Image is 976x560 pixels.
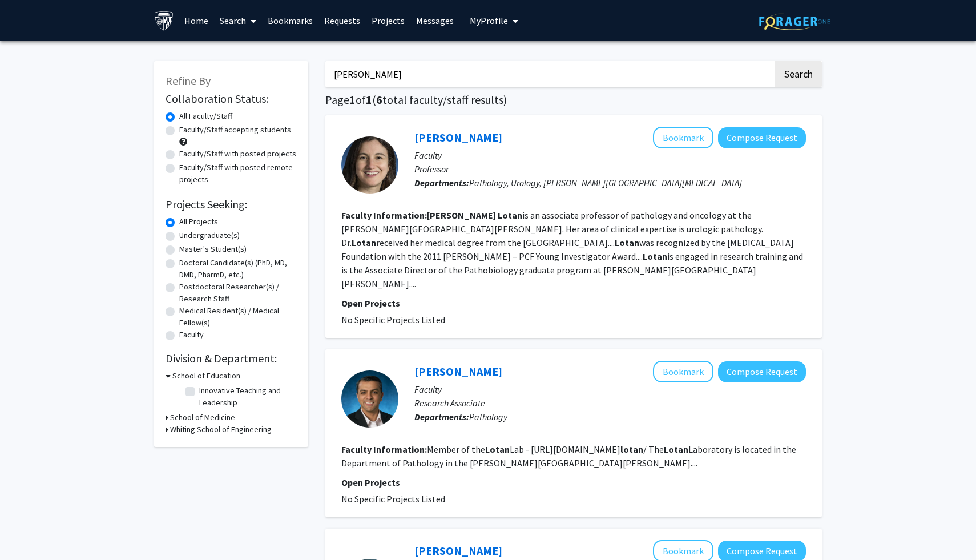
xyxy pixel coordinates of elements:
h2: Collaboration Status: [166,92,297,106]
b: Lotan [664,444,688,455]
button: Add Tamara Lotan to Bookmarks [653,127,713,148]
h3: Whiting School of Engineering [170,424,272,436]
label: Faculty/Staff with posted remote projects [179,162,297,186]
label: Faculty [179,329,204,341]
span: 1 [349,92,356,107]
b: Lotan [352,237,376,248]
button: Search [775,61,822,87]
b: Faculty Information: [341,210,427,221]
span: 1 [366,92,372,107]
label: Postdoctoral Researcher(s) / Research Staff [179,281,297,305]
button: Compose Request to Tamara Lotan [718,127,806,148]
span: My Profile [470,15,508,26]
label: All Projects [179,216,218,228]
label: Medical Resident(s) / Medical Fellow(s) [179,305,297,329]
b: Departments: [414,177,469,188]
a: Messages [410,1,459,41]
label: Faculty/Staff accepting students [179,124,291,136]
a: Requests [318,1,366,41]
iframe: Chat [9,509,49,551]
b: [PERSON_NAME] [427,210,496,221]
b: Lotan [643,251,667,262]
label: Undergraduate(s) [179,229,240,241]
h2: Division & Department: [166,352,297,365]
b: lotan [620,444,643,455]
b: Faculty Information: [341,444,427,455]
label: Faculty/Staff with posted projects [179,148,296,160]
p: Faculty [414,382,806,396]
label: Doctoral Candidate(s) (PhD, MD, DMD, PharmD, etc.) [179,257,297,281]
a: Projects [366,1,410,41]
label: Innovative Teaching and Leadership [199,385,294,409]
a: [PERSON_NAME] [414,543,502,558]
b: Lotan [615,237,639,248]
p: Research Associate [414,396,806,410]
p: Faculty [414,148,806,162]
span: Refine By [166,74,211,88]
span: Pathology [469,411,507,422]
img: Johns Hopkins University Logo [154,11,174,31]
a: Home [179,1,214,41]
img: ForagerOne Logo [759,13,830,30]
a: Search [214,1,262,41]
label: Master's Student(s) [179,243,247,255]
button: Compose Request to Kaushal Asrani [718,361,806,382]
h3: School of Education [172,370,240,382]
span: 6 [376,92,382,107]
a: [PERSON_NAME] [414,364,502,378]
b: Lotan [498,210,522,221]
a: [PERSON_NAME] [414,130,502,144]
fg-read-more: Member of the Lab - [URL][DOMAIN_NAME] / The Laboratory is located in the Department of Pathology... [341,444,796,469]
a: Bookmarks [262,1,318,41]
span: Pathology, Urology, [PERSON_NAME][GEOGRAPHIC_DATA][MEDICAL_DATA] [469,177,742,188]
b: Departments: [414,411,469,422]
h2: Projects Seeking: [166,198,297,211]
b: Lotan [485,444,510,455]
button: Add Kaushal Asrani to Bookmarks [653,361,713,382]
span: No Specific Projects Listed [341,314,445,325]
h3: School of Medicine [170,412,235,424]
label: All Faculty/Staff [179,110,232,122]
p: Open Projects [341,476,806,489]
h1: Page of ( total faculty/staff results) [325,93,822,107]
p: Professor [414,162,806,176]
input: Search Keywords [325,61,773,87]
span: No Specific Projects Listed [341,493,445,505]
fg-read-more: is an associate professor of pathology and oncology at the [PERSON_NAME][GEOGRAPHIC_DATA][PERSON_... [341,210,803,289]
p: Open Projects [341,296,806,310]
